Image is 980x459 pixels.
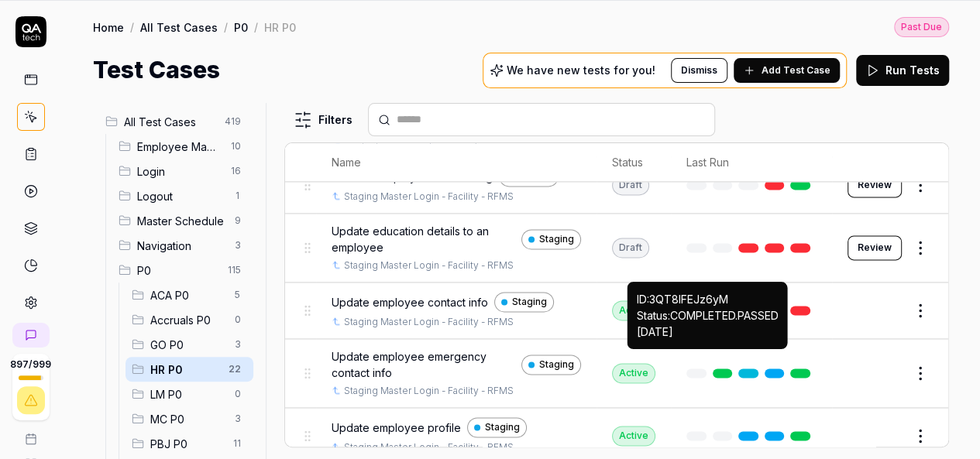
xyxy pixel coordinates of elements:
button: Add Test Case [734,58,840,83]
p: ID: 3QT8lFEJz6yM Status: COMPLETED . PASSED [636,291,778,340]
span: 9 [229,211,247,230]
div: Drag to reorderGO P03 [126,332,253,357]
div: Drag to reorderP0115 [112,258,253,283]
span: Logout [137,188,225,204]
span: 5 [229,286,247,304]
a: Staging Master Login - Facility - RFMS [344,384,514,398]
span: Staging [539,232,574,246]
div: / [254,19,258,35]
span: Update employee emergency contact info [332,348,515,381]
button: Run Tests [856,55,949,86]
a: Staging [467,417,527,437]
span: Accruals P0 [150,312,225,328]
a: New conversation [12,323,50,348]
tr: Update employee contact infoStagingStaging Master Login - Facility - RFMSActive [285,283,948,339]
span: 0 [229,385,247,403]
div: Drag to reorderLogout1 [112,183,253,208]
button: Dismiss [671,58,727,83]
p: We have new tests for you! [507,65,655,76]
button: Past Due [894,16,949,37]
div: Drag to reorderEmployee Management10 [112,134,253,159]
span: 1 [229,187,247,205]
div: Active [612,426,655,446]
th: Last Run [671,143,832,182]
div: Drag to reorderAccruals P00 [126,307,253,332]
span: Master Schedule [137,213,225,229]
div: HR P0 [264,19,296,35]
a: P0 [234,19,248,35]
div: Active [612,300,655,320]
span: Update employee contact info [332,294,488,310]
span: 3 [229,236,247,255]
span: ACA P0 [150,287,225,303]
span: 16 [225,162,247,180]
span: Staging [485,420,520,434]
span: 897 / 999 [10,360,51,369]
div: Drag to reorderNavigation3 [112,233,253,258]
button: Filters [284,104,362,135]
span: 115 [222,261,247,279]
span: Update education details to an employee [332,223,515,255]
button: Review [848,235,902,260]
span: PBJ P0 [150,436,224,452]
a: Home [93,19,124,35]
tr: Transfer employee in same orgStagingStaging Master Login - Facility - RFMSDraftReview [285,157,948,214]
div: / [224,19,228,35]
span: Navigation [137,238,225,254]
a: Book a call with us [6,420,55,445]
span: 3 [229,409,247,428]
span: 0 [229,310,247,329]
a: All Test Cases [140,19,218,35]
div: Drag to reorderPBJ P011 [126,431,253,456]
span: Add Test Case [762,63,830,77]
tr: Update employee emergency contact infoStagingStaging Master Login - Facility - RFMSActive [285,339,948,408]
div: Draft [612,175,649,195]
div: Drag to reorderMC P03 [126,406,253,431]
span: Employee Management [137,139,222,155]
div: Active [612,363,655,383]
div: Draft [612,238,649,258]
div: Drag to reorderACA P05 [126,283,253,307]
div: Drag to reorderLogin16 [112,159,253,183]
span: 3 [229,335,247,354]
th: Name [316,143,597,182]
div: Past Due [894,17,949,37]
div: Drag to reorderHR P022 [126,357,253,382]
time: [DATE] [636,325,672,338]
a: Staging Master Login - Facility - RFMS [344,259,514,272]
button: Review [848,173,902,197]
span: 419 [218,112,247,131]
th: Status [597,143,671,182]
span: All Test Cases [124,114,215,130]
a: Staging Master Login - Facility - RFMS [344,190,514,204]
span: LM P0 [150,386,225,402]
span: Update employee profile [332,420,461,436]
a: Staging [521,355,581,375]
span: GO P0 [150,337,225,353]
span: Staging [512,295,547,309]
a: Staging Master Login - Facility - RFMS [344,440,514,454]
a: Staging Master Login - Facility - RFMS [344,315,514,329]
tr: Update education details to an employeeStagingStaging Master Login - Facility - RFMSDraftReview [285,214,948,283]
span: 22 [222,360,247,379]
span: 11 [227,434,247,453]
span: Staging [539,358,574,372]
a: Staging [521,229,581,249]
span: P0 [137,262,218,279]
span: Login [137,163,222,180]
span: MC P0 [150,411,225,427]
h1: Test Cases [93,53,220,87]
div: Drag to reorderLM P00 [126,382,253,406]
span: 10 [225,137,247,156]
span: HR P0 [150,361,219,378]
a: Staging [494,292,554,312]
div: / [130,19,134,35]
div: Drag to reorderMaster Schedule9 [112,208,253,233]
